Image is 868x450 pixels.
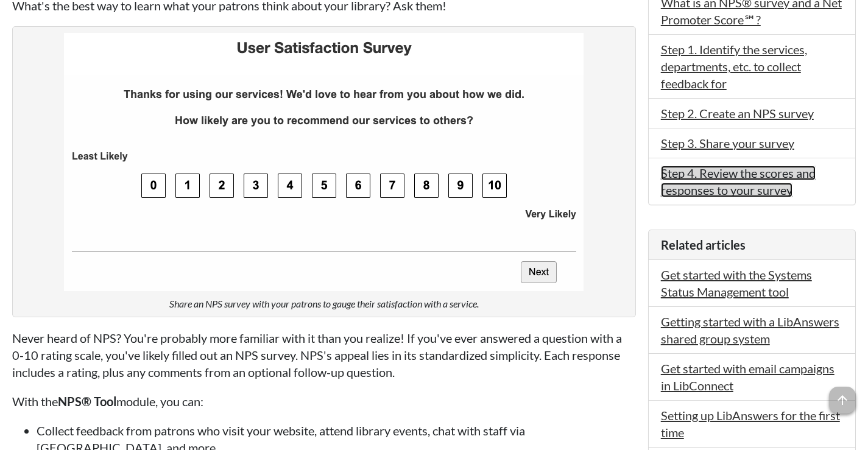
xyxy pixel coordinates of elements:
[661,361,834,393] a: Get started with email campaigns in LibConnect
[829,387,856,413] span: arrow_upward
[661,267,812,299] a: Get started with the Systems Status Management tool
[169,297,479,311] figcaption: Share an NPS survey with your patrons to gauge their satisfaction with a service.
[661,106,814,121] a: Step 2. Create an NPS survey
[661,408,840,440] a: Setting up LibAnswers for the first time
[661,237,746,252] span: Related articles
[12,329,636,381] p: Never heard of NPS? You're probably more familiar with it than you realize! If you've ever answer...
[12,393,636,410] p: With the module, you can:
[661,136,794,150] a: Step 3. Share your survey
[661,42,807,91] a: Step 1. Identify the services, departments, etc. to collect feedback for
[64,33,584,291] img: Example NPS survey
[661,314,839,346] a: Getting started with a LibAnswers shared group system
[829,388,856,403] a: arrow_upward
[58,394,116,409] strong: NPS® Tool
[661,166,816,197] a: Step 4. Review the scores and responses to your survey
